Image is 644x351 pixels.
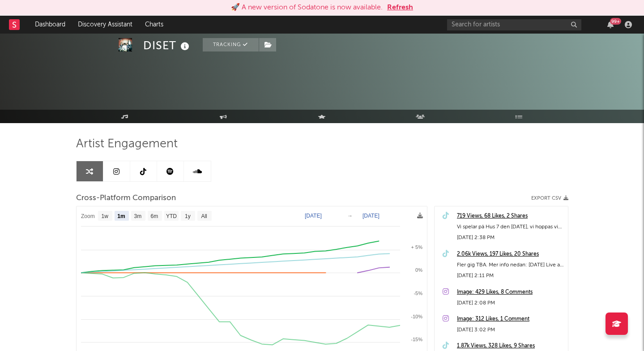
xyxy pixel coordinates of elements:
[387,2,413,13] button: Refresh
[166,213,176,219] text: YTD
[457,270,563,281] div: [DATE] 2:11 PM
[305,213,322,219] text: [DATE]
[139,16,170,34] a: Charts
[457,287,563,298] a: Image: 429 Likes, 8 Comments
[143,38,192,53] div: DISET
[531,196,568,201] button: Export CSV
[117,213,125,219] text: 1m
[72,16,139,34] a: Discovery Assistant
[457,211,563,222] a: 719 Views, 68 Likes, 2 Shares
[415,267,422,273] text: 0%
[203,38,259,51] button: Tracking
[457,232,563,243] div: [DATE] 2:38 PM
[457,222,563,232] div: Vi spelar på Hus 7 den [DATE], vi hoppas vi får träffa många av er där. Biljetter hittar ni i vår...
[150,213,158,219] text: 6m
[411,337,422,342] text: -15%
[201,213,207,219] text: All
[101,213,108,219] text: 1w
[81,213,95,219] text: Zoom
[134,213,141,219] text: 3m
[29,16,72,34] a: Dashboard
[457,260,563,270] div: Fler gig TBA. Mer info nedan: [DATE] Live at heart [GEOGRAPHIC_DATA], [DATE] [GEOGRAPHIC_DATA] pi...
[411,244,422,250] text: + 5%
[457,325,563,335] div: [DATE] 3:02 PM
[607,21,614,28] button: 99+
[457,249,563,260] a: 2.06k Views, 197 Likes, 20 Shares
[347,213,353,219] text: →
[457,298,563,308] div: [DATE] 2:08 PM
[76,139,178,150] span: Artist Engagement
[447,19,581,30] input: Search for artists
[610,18,621,25] div: 99 +
[363,213,380,219] text: [DATE]
[411,314,422,319] text: -10%
[457,314,563,325] a: Image: 312 Likes, 1 Comment
[185,213,191,219] text: 1y
[414,291,422,296] text: -5%
[231,2,383,13] div: 🚀 A new version of Sodatone is now available.
[76,193,176,204] span: Cross-Platform Comparison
